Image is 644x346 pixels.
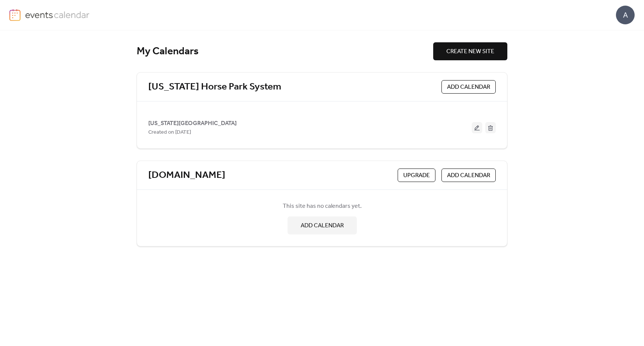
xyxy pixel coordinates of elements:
div: A [616,6,635,24]
button: ADD CALENDAR [441,80,496,94]
button: CREATE NEW SITE [433,42,507,60]
img: logo-type [25,9,90,20]
a: [US_STATE] Horse Park System [148,81,281,93]
button: ADD CALENDAR [288,216,357,234]
span: [US_STATE][GEOGRAPHIC_DATA] [148,119,237,128]
span: ADD CALENDAR [447,171,490,180]
button: Upgrade [398,169,435,182]
img: logo [9,9,21,21]
span: This site has no calendars yet. [283,202,362,211]
a: [DOMAIN_NAME] [148,169,225,182]
a: [US_STATE][GEOGRAPHIC_DATA] [148,121,237,125]
span: Upgrade [403,171,430,180]
button: ADD CALENDAR [441,169,496,182]
span: CREATE NEW SITE [446,47,494,56]
span: ADD CALENDAR [447,83,490,92]
span: ADD CALENDAR [301,221,344,230]
span: Created on [DATE] [148,128,191,137]
div: My Calendars [137,45,433,58]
